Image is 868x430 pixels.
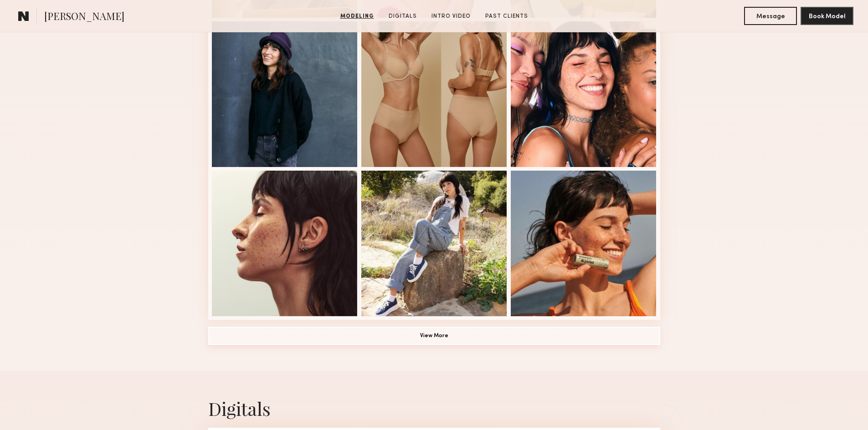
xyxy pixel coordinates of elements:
a: Digitals [385,12,421,20]
div: Digitals [208,396,660,420]
a: Intro Video [428,12,474,20]
button: Message [744,7,797,25]
button: Book Model [801,7,853,25]
a: Book Model [801,12,853,20]
span: [PERSON_NAME] [44,9,124,25]
a: Modeling [337,12,378,20]
button: View More [208,327,660,345]
a: Past Clients [482,12,532,20]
